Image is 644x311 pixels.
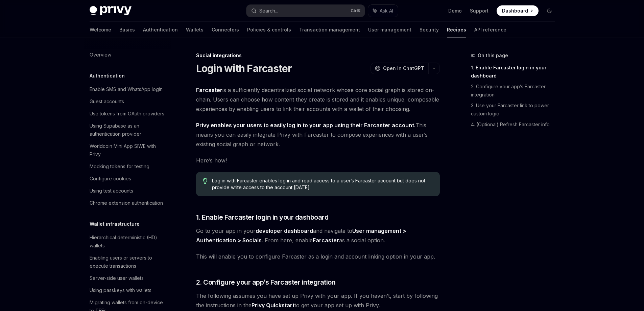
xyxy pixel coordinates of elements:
a: API reference [474,22,506,38]
span: Log in with Farcaster enables log in and read access to a user’s Farcaster account but does not p... [212,177,433,191]
a: Authentication [143,22,178,38]
a: Transaction management [299,22,360,38]
span: 1. Enable Farcaster login in your dashboard [196,213,329,222]
span: The following assumes you have set up Privy with your app. If you haven’t, start by following the... [196,291,440,310]
a: Wallets [186,22,204,38]
div: Enabling users or servers to execute transactions [90,254,167,270]
h5: Authentication [90,72,125,80]
span: is a sufficiently decentralized social network whose core social graph is stored on-chain. Users ... [196,85,440,114]
a: Connectors [212,22,239,38]
span: Go to your app in your and navigate to . From here, enable as a social option. [196,226,440,245]
h5: Wallet infrastructure [90,220,140,228]
a: Security [420,22,439,38]
button: Search...CtrlK [246,5,365,17]
div: Use tokens from OAuth providers [90,110,164,118]
span: This will enable you to configure Farcaster as a login and account linking option in your app. [196,252,440,261]
div: Server-side user wallets [90,274,144,282]
a: Recipes [447,22,466,38]
a: Using Supabase as an authentication provider [84,120,171,140]
strong: Farcaster [313,237,339,244]
span: Ask AI [380,7,393,14]
a: Overview [84,49,171,61]
a: 1. Enable Farcaster login in your dashboard [471,62,560,81]
a: 4. (Optional) Refresh Farcaster info [471,119,560,130]
a: Server-side user wallets [84,272,171,284]
a: Guest accounts [84,95,171,108]
a: 3. Use your Farcaster link to power custom logic [471,100,560,119]
div: Guest accounts [90,97,124,106]
a: Demo [448,7,462,14]
a: Policies & controls [247,22,291,38]
a: Using passkeys with wallets [84,284,171,296]
a: Hierarchical deterministic (HD) wallets [84,231,171,252]
a: Configure cookies [84,173,171,185]
svg: Tip [203,178,208,184]
div: Hierarchical deterministic (HD) wallets [90,234,167,250]
a: Chrome extension authentication [84,197,171,209]
div: Search... [259,7,278,15]
a: Using test accounts [84,185,171,197]
div: Using test accounts [90,187,133,195]
span: On this page [478,51,508,60]
span: Dashboard [502,7,528,14]
button: Ask AI [368,5,398,17]
strong: Privy enables your users to easily log in to your app using their Farcaster account. [196,122,415,129]
a: Privy Quickstart [252,302,294,309]
div: Overview [90,51,111,59]
button: Open in ChatGPT [371,63,428,74]
div: Social integrations [196,52,440,59]
a: Basics [119,22,135,38]
a: Worldcoin Mini App SIWE with Privy [84,140,171,160]
a: Enabling users or servers to execute transactions [84,252,171,272]
a: Enable SMS and WhatsApp login [84,83,171,95]
span: Ctrl K [351,8,361,14]
div: Mocking tokens for testing [90,162,149,171]
button: Toggle dark mode [544,5,555,16]
div: Using Supabase as an authentication provider [90,122,167,138]
a: Dashboard [497,5,539,16]
a: Mocking tokens for testing [84,160,171,173]
a: Use tokens from OAuth providers [84,108,171,120]
a: developer dashboard [256,227,313,235]
div: Enable SMS and WhatsApp login [90,85,163,93]
a: User management [368,22,411,38]
span: This means you can easily integrate Privy with Farcaster to compose experiences with a user’s exi... [196,120,440,149]
h1: Login with Farcaster [196,62,292,74]
div: Worldcoin Mini App SIWE with Privy [90,142,167,158]
img: dark logo [90,6,132,16]
span: Here’s how! [196,156,440,165]
div: Chrome extension authentication [90,199,163,207]
a: 2. Configure your app’s Farcaster integration [471,81,560,100]
div: Configure cookies [90,175,131,183]
a: Farcaster [196,87,222,94]
a: Support [470,7,488,14]
span: 2. Configure your app’s Farcaster integration [196,277,336,287]
div: Using passkeys with wallets [90,286,151,294]
span: Open in ChatGPT [383,65,424,72]
a: Welcome [90,22,111,38]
